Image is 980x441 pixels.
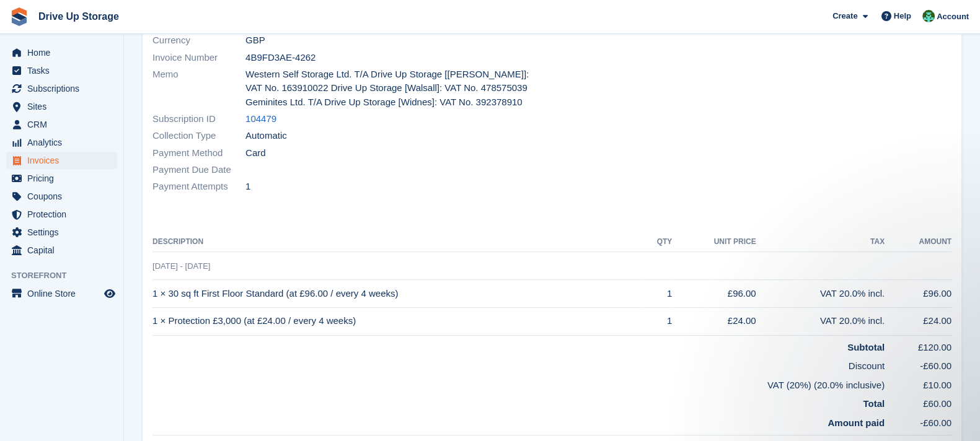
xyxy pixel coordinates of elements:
[6,62,117,79] a: menu
[152,354,885,373] td: Discount
[6,80,117,97] a: menu
[27,170,102,187] span: Pricing
[922,10,935,22] img: Camille
[756,232,885,252] th: Tax
[27,224,102,241] span: Settings
[152,373,885,393] td: VAT (20%) (20.0% inclusive)
[828,417,885,428] strong: Amount paid
[642,280,672,308] td: 1
[11,269,123,282] span: Storefront
[27,116,102,133] span: CRM
[152,180,245,194] span: Payment Attempts
[885,232,951,252] th: Amount
[33,6,124,27] a: Drive Up Storage
[6,98,117,115] a: menu
[937,11,969,23] span: Account
[27,44,102,61] span: Home
[245,146,266,160] span: Card
[27,134,102,151] span: Analytics
[885,392,951,411] td: £60.00
[152,129,245,143] span: Collection Type
[245,129,287,143] span: Automatic
[245,112,276,126] a: 104479
[27,188,102,205] span: Coupons
[152,232,642,252] th: Description
[885,307,951,335] td: £24.00
[672,280,756,308] td: £96.00
[27,80,102,97] span: Subscriptions
[152,112,245,126] span: Subscription ID
[6,170,117,187] a: menu
[756,314,885,328] div: VAT 20.0% incl.
[152,33,245,48] span: Currency
[27,206,102,223] span: Protection
[27,62,102,79] span: Tasks
[885,354,951,373] td: -£60.00
[6,116,117,133] a: menu
[6,44,117,61] a: menu
[152,280,642,308] td: 1 × 30 sq ft First Floor Standard (at £96.00 / every 4 weeks)
[6,224,117,241] a: menu
[6,134,117,151] a: menu
[152,261,210,271] span: [DATE] - [DATE]
[27,98,102,115] span: Sites
[152,51,245,65] span: Invoice Number
[245,51,316,65] span: 4B9FD3AE-4262
[642,232,672,252] th: QTY
[245,33,265,48] span: GBP
[245,68,545,110] span: Western Self Storage Ltd. T/A Drive Up Storage [[PERSON_NAME]]: VAT No. 163910022 Drive Up Storag...
[847,342,885,352] strong: Subtotal
[6,206,117,223] a: menu
[6,152,117,169] a: menu
[6,242,117,259] a: menu
[27,242,102,259] span: Capital
[885,335,951,354] td: £120.00
[27,285,102,302] span: Online Store
[756,287,885,301] div: VAT 20.0% incl.
[832,10,857,22] span: Create
[863,398,885,409] strong: Total
[152,146,245,160] span: Payment Method
[6,188,117,205] a: menu
[894,10,911,22] span: Help
[6,285,117,302] a: menu
[10,7,29,26] img: stora-icon-8386f47178a22dfd0bd8f6a31ec36ba5ce8667c1dd55bd0f319d3a0aa187defe.svg
[885,280,951,308] td: £96.00
[152,163,245,177] span: Payment Due Date
[102,286,117,301] a: Preview store
[885,411,951,435] td: -£60.00
[152,68,245,110] span: Memo
[642,307,672,335] td: 1
[245,180,250,194] span: 1
[152,307,642,335] td: 1 × Protection £3,000 (at £24.00 / every 4 weeks)
[885,373,951,393] td: £10.00
[672,232,756,252] th: Unit Price
[672,307,756,335] td: £24.00
[27,152,102,169] span: Invoices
